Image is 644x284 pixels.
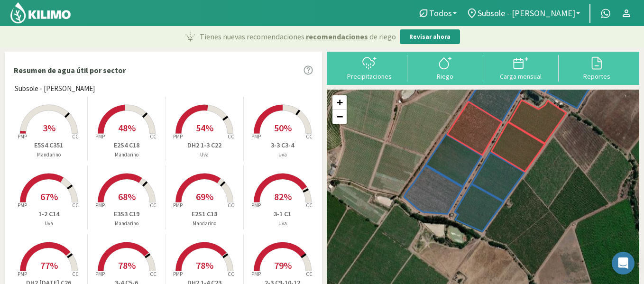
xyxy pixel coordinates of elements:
[118,122,136,134] span: 48%
[95,133,105,140] tspan: PMP
[274,191,292,202] span: 82%
[95,271,105,277] tspan: PMP
[332,110,347,124] a: Zoom out
[166,151,243,159] p: Uva
[559,55,635,80] button: Reportes
[150,271,156,277] tspan: CC
[9,1,72,24] img: Kilimo
[306,133,313,140] tspan: CC
[95,202,105,209] tspan: PMP
[369,31,396,42] span: de riego
[244,220,322,228] p: Uva
[483,55,559,80] button: Carga mensual
[88,220,165,228] p: Mandarino
[17,133,27,140] tspan: PMP
[400,29,460,45] button: Revisar ahora
[251,202,261,209] tspan: PMP
[410,73,480,80] div: Riego
[15,83,95,94] span: Subsole - [PERSON_NAME]
[88,151,165,159] p: Mandarino
[228,133,234,140] tspan: CC
[40,259,58,271] span: 77%
[306,202,313,209] tspan: CC
[10,220,87,228] p: Uva
[429,8,452,18] span: Todos
[332,95,347,110] a: Zoom in
[118,259,136,271] span: 78%
[173,133,183,140] tspan: PMP
[118,191,136,202] span: 68%
[166,140,243,150] p: DH2 1-3 C22
[173,202,183,209] tspan: PMP
[478,8,575,18] span: Subsole - [PERSON_NAME]
[10,209,87,219] p: 1-2 C14
[274,259,292,271] span: 79%
[331,55,407,80] button: Precipitaciones
[72,271,79,277] tspan: CC
[274,122,292,134] span: 50%
[10,140,87,150] p: E5S4 C351
[196,122,213,134] span: 54%
[43,122,55,134] span: 3%
[334,73,405,80] div: Precipitaciones
[306,271,313,277] tspan: CC
[228,202,234,209] tspan: CC
[72,202,79,209] tspan: CC
[88,140,165,150] p: E2S4 C18
[10,151,87,159] p: Mandarino
[196,259,213,271] span: 78%
[72,133,79,140] tspan: CC
[244,140,322,150] p: 3-3 C3-4
[409,32,451,42] p: Revisar ahora
[150,202,156,209] tspan: CC
[251,271,261,277] tspan: PMP
[17,271,27,277] tspan: PMP
[166,220,243,228] p: Mandarino
[244,151,322,159] p: Uva
[251,133,261,140] tspan: PMP
[40,191,58,202] span: 67%
[228,271,234,277] tspan: CC
[561,73,632,80] div: Reportes
[200,31,396,42] p: Tienes nuevas recomendaciones
[612,252,635,275] div: Open Intercom Messenger
[244,209,322,219] p: 3-1 C1
[173,271,183,277] tspan: PMP
[150,133,156,140] tspan: CC
[166,209,243,219] p: E2S1 C18
[486,73,556,80] div: Carga mensual
[88,209,165,219] p: E3S3 C19
[196,191,213,202] span: 69%
[306,31,368,42] span: recomendaciones
[17,202,27,209] tspan: PMP
[14,64,126,76] p: Resumen de agua útil por sector
[407,55,483,80] button: Riego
